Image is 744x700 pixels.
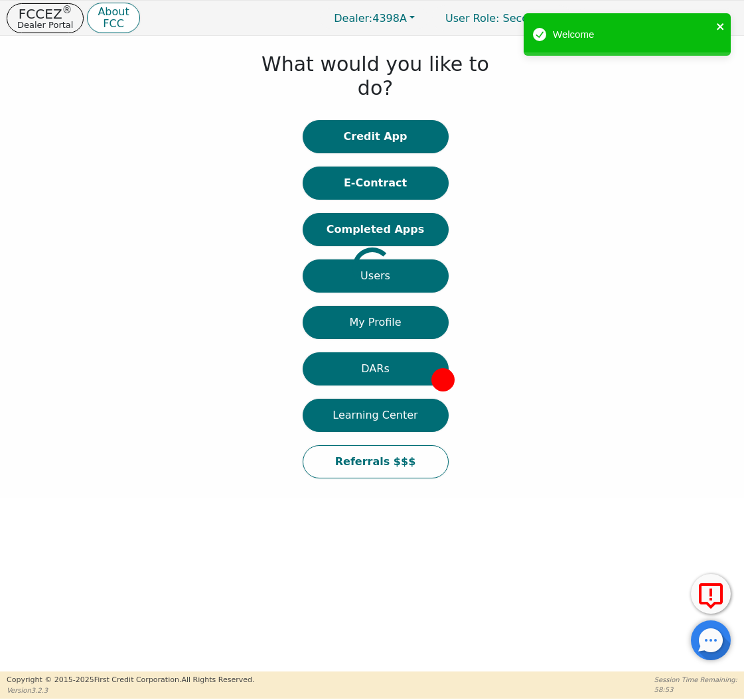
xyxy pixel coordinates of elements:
[553,27,712,42] div: Welcome
[445,12,499,25] span: User Role :
[7,685,254,695] p: Version 3.2.3
[334,12,407,25] span: 4398A
[432,5,572,31] p: Secondary
[334,12,372,25] span: Dealer:
[432,5,572,31] a: User Role: Secondary
[654,685,737,695] p: 58:53
[17,7,73,21] p: FCCEZ
[98,19,129,29] p: FCC
[7,3,84,33] button: FCCEZ®Dealer Portal
[181,675,254,684] span: All Rights Reserved.
[98,7,129,17] p: About
[87,3,139,34] button: AboutFCC
[691,574,731,614] button: Report Error to FCC
[320,8,429,29] button: Dealer:4398A
[654,675,737,685] p: Session Time Remaining:
[716,19,725,34] button: close
[575,8,737,29] button: 4398A:[PERSON_NAME]
[7,675,254,686] p: Copyright © 2015- 2025 First Credit Corporation.
[62,4,72,16] sup: ®
[17,21,73,29] p: Dealer Portal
